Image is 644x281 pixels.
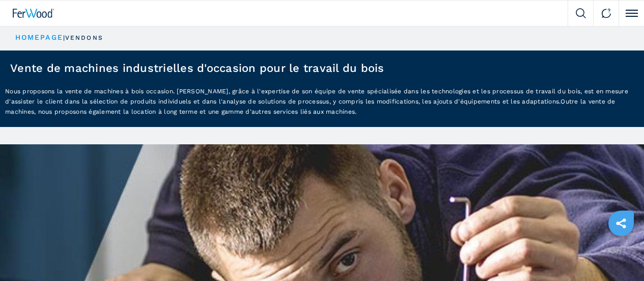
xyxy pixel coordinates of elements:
a: sharethis [608,211,634,236]
p: vendons [65,34,103,42]
img: Search [576,8,586,18]
img: Ferwood [13,9,54,18]
span: | [63,34,65,41]
button: Click to toggle menu [619,1,644,26]
img: Contact us [601,8,611,18]
a: HOMEPAGE [15,33,63,41]
h1: Vente de machines industrielles d'occasion pour le travail du bois [10,63,384,74]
